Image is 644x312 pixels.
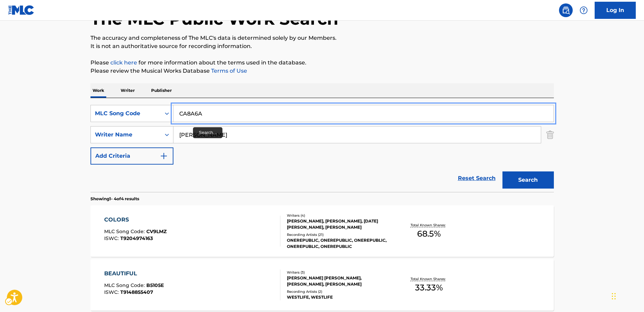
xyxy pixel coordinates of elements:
p: Please for more information about the terms used in the database. [90,59,554,67]
input: Search... [173,127,541,143]
p: Publisher [149,83,174,98]
p: The accuracy and completeness of The MLC's data is determined solely by our Members. [90,34,554,42]
span: T9204974163 [120,235,153,241]
div: [PERSON_NAME] [PERSON_NAME], [PERSON_NAME], [PERSON_NAME] [287,275,390,287]
p: Please review the Musical Works Database [90,67,554,75]
img: 9d2ae6d4665cec9f34b9.svg [160,152,168,160]
button: Add Criteria [90,147,173,165]
a: Reset Search [454,171,499,186]
span: 68.5 % [417,228,441,240]
span: B5105E [146,282,164,288]
p: It is not an authoritative source for recording information. [90,42,554,50]
img: MLC Logo [8,5,35,15]
div: [PERSON_NAME], [PERSON_NAME], [DATE][PERSON_NAME], [PERSON_NAME] [287,218,390,230]
span: CV9LMZ [146,228,167,235]
span: ISWC : [104,289,120,295]
span: MLC Song Code : [104,228,146,235]
p: Work [90,83,106,98]
iframe: Hubspot Iframe [610,279,644,312]
div: WESTLIFE, WESTLIFE [287,294,390,300]
div: Drag [612,286,616,307]
a: BEAUTIFULMLC Song Code:B5105EISWC:T9148855407Writers (3)[PERSON_NAME] [PERSON_NAME], [PERSON_NAME... [90,259,554,311]
span: 33.33 % [415,281,443,294]
img: help [580,6,588,14]
a: COLORSMLC Song Code:CV9LMZISWC:T9204974163Writers (4)[PERSON_NAME], [PERSON_NAME], [DATE][PERSON_... [90,205,554,257]
div: COLORS [104,216,167,224]
img: search [562,6,570,14]
a: click here [110,59,137,66]
input: Search... [173,105,554,122]
p: Showing 1 - 4 of 4 results [90,196,139,202]
div: Writers ( 4 ) [287,213,390,218]
div: ONEREPUBLIC, ONEREPUBLIC, ONEREPUBLIC, ONEREPUBLIC, ONEREPUBLIC [287,237,390,250]
p: Total Known Shares: [411,276,447,281]
p: Writer [119,83,137,98]
div: Writer Name [95,131,157,139]
div: Chat Widget [610,279,644,312]
div: Recording Artists ( 2 ) [287,289,390,294]
span: MLC Song Code : [104,282,146,288]
span: ISWC : [104,235,120,241]
p: Total Known Shares: [411,223,447,228]
div: BEAUTIFUL [104,269,164,278]
form: Search Form [90,105,554,192]
a: Terms of Use [210,68,247,74]
a: Log In [595,2,636,19]
div: Recording Artists ( 21 ) [287,232,390,237]
button: Search [502,171,554,189]
span: T9148855407 [120,289,153,295]
div: Writers ( 3 ) [287,270,390,275]
div: MLC Song Code [95,109,157,118]
img: Delete Criterion [546,126,554,143]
